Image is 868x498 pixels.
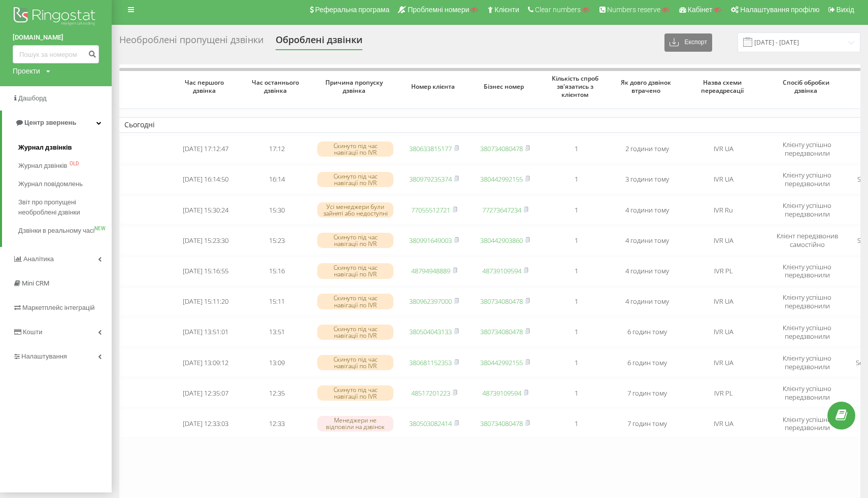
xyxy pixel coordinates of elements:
[612,288,683,316] td: 4 години тому
[170,318,241,346] td: [DATE] 13:51:01
[480,419,523,428] a: 380734080478
[683,226,764,255] td: IVR UA
[764,409,850,438] td: Клієнту успішно передзвонили
[409,174,452,184] a: 380979235374
[321,79,390,94] span: Причина пропуску дзвінка
[241,196,312,224] td: 15:30
[480,144,523,153] a: 380734080478
[18,222,112,240] a: Дзвінки в реальному часіNEW
[18,226,94,236] span: Дзвінки в реальному часі
[407,83,461,91] span: Номер клієнта
[764,288,850,316] td: Клієнту успішно передзвонили
[541,318,612,346] td: 1
[241,226,312,255] td: 15:23
[2,111,112,135] a: Центр звернень
[411,388,450,398] a: 48517201223
[241,257,312,285] td: 15:16
[480,358,523,367] a: 380442992155
[409,327,452,336] a: 380504043133
[317,385,393,401] div: Скинуто під час навігації по IVR
[409,236,452,245] a: 380991649003
[612,165,683,194] td: 3 години тому
[170,379,241,407] td: [DATE] 12:35:07
[241,135,312,163] td: 17:12
[13,45,99,63] input: Пошук за номером
[170,348,241,377] td: [DATE] 13:09:12
[541,135,612,163] td: 1
[764,348,850,377] td: Клієнту успішно передзвонили
[764,135,850,163] td: Клієнту успішно передзвонили
[18,138,112,157] a: Журнал дзвінків
[241,318,312,346] td: 13:51
[411,205,450,215] a: 77055512721
[18,193,112,222] a: Звіт про пропущені необроблені дзвінки
[683,135,764,163] td: IVR UA
[740,6,819,14] span: Налаштування профілю
[541,226,612,255] td: 1
[480,327,523,336] a: 380734080478
[317,416,393,431] div: Менеджери не відповіли на дзвінок
[688,6,713,14] span: Кабінет
[541,257,612,285] td: 1
[837,6,854,14] span: Вихід
[482,266,521,275] a: 48739109594
[612,379,683,407] td: 7 годин тому
[482,388,521,398] a: 48739109594
[170,257,241,285] td: [DATE] 15:16:55
[764,165,850,194] td: Клієнту успішно передзвонили
[683,409,764,438] td: IVR UA
[482,205,521,215] a: 77273647234
[683,288,764,316] td: IVR UA
[22,279,49,287] span: Mini CRM
[612,135,683,163] td: 2 години тому
[409,419,452,428] a: 380503082414
[18,179,83,189] span: Журнал повідомлень
[170,288,241,316] td: [DATE] 15:11:20
[24,119,76,126] span: Центр звернень
[23,255,54,263] span: Аналiтика
[541,196,612,224] td: 1
[409,144,452,153] a: 380633815177
[170,135,241,163] td: [DATE] 17:12:47
[612,196,683,224] td: 4 години тому
[170,226,241,255] td: [DATE] 15:23:30
[249,79,304,94] span: Час останнього дзвінка
[411,266,450,275] a: 48794948889
[409,358,452,367] a: 380681152353
[764,226,850,255] td: Клієнт передзвонив самостійно
[620,79,675,94] span: Як довго дзвінок втрачено
[683,348,764,377] td: IVR UA
[683,196,764,224] td: IVR Ru
[276,34,362,50] div: Оброблені дзвінки
[480,236,523,245] a: 380442903860
[315,6,390,14] span: Реферальна програма
[478,83,532,91] span: Бізнес номер
[13,32,99,43] a: [DOMAIN_NAME]
[764,257,850,285] td: Клієнту успішно передзвонили
[408,6,469,14] span: Проблемні номери
[683,165,764,194] td: IVR UA
[317,172,393,187] div: Скинуто під час навігації по IVR
[241,409,312,438] td: 12:33
[541,288,612,316] td: 1
[18,161,67,171] span: Журнал дзвінків
[170,409,241,438] td: [DATE] 12:33:03
[22,304,95,311] span: Маркетплейс інтеграцій
[549,75,604,98] span: Кількість спроб зв'язатись з клієнтом
[764,196,850,224] td: Клієнту успішно передзвонили
[764,379,850,407] td: Клієнту успішно передзвонили
[23,328,42,336] span: Кошти
[612,318,683,346] td: 6 годин тому
[480,297,523,306] a: 380734080478
[612,409,683,438] td: 7 годин тому
[317,202,393,218] div: Усі менеджери були зайняті або недоступні
[18,143,72,153] span: Журнал дзвінків
[683,318,764,346] td: IVR UA
[683,257,764,285] td: IVR PL
[535,6,581,14] span: Clear numbers
[494,6,519,14] span: Клієнти
[764,318,850,346] td: Клієнту успішно передзвонили
[21,352,67,360] span: Налаштування
[317,263,393,278] div: Скинуто під час навігації по IVR
[612,348,683,377] td: 6 годин тому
